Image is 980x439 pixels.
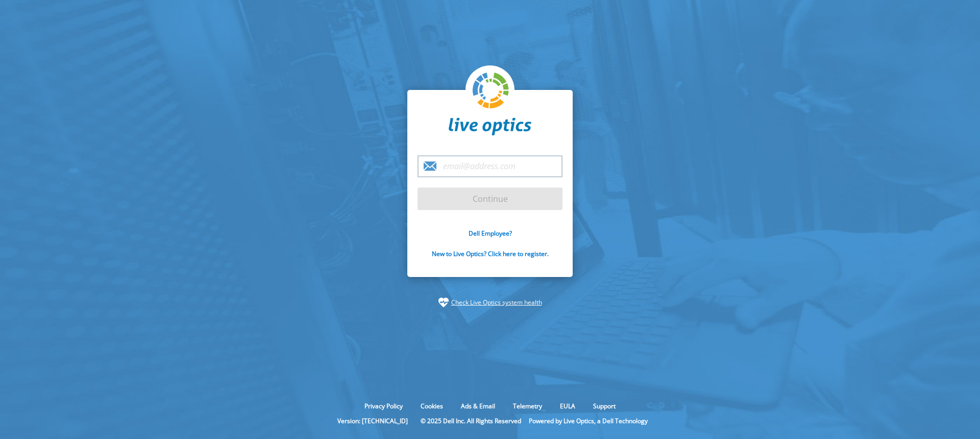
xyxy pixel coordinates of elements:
a: Privacy Policy [357,402,410,410]
a: Dell Employee? [469,229,512,238]
img: liveoptics-logo.svg [473,73,509,109]
a: Telemetry [505,402,550,410]
input: email@address.com [418,155,562,177]
a: Support [585,402,623,410]
li: © 2025 Dell Inc. All Rights Reserved [415,417,526,425]
a: Cookies [413,402,451,410]
img: liveoptics-word.svg [449,118,531,136]
li: Version: [TECHNICAL_ID] [332,417,413,425]
a: New to Live Optics? Click here to register. [432,249,549,258]
img: status-check-icon.svg [438,297,449,308]
a: Check Live Optics system health [451,297,542,308]
a: EULA [552,402,583,410]
a: Ads & Email [453,402,503,410]
li: Powered by Live Optics, a Dell Technology [529,417,648,425]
